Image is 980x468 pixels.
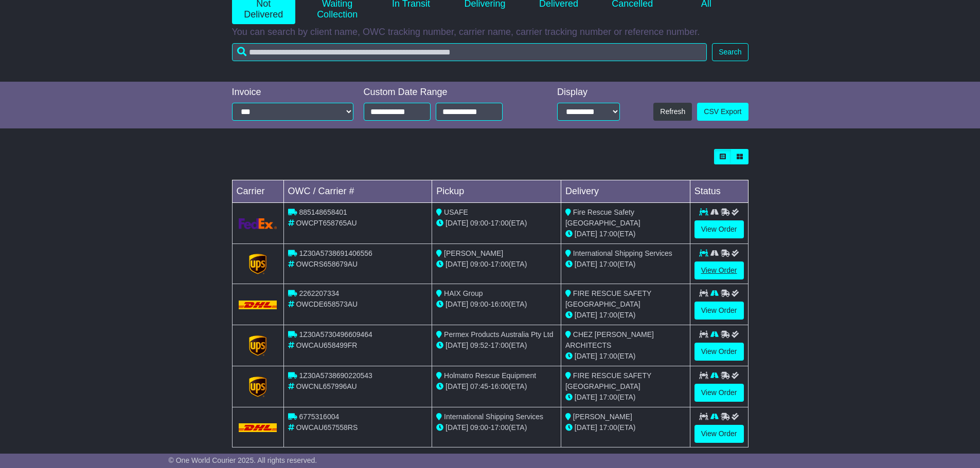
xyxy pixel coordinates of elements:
[470,341,488,349] span: 09:52
[565,371,651,390] span: FIRE RESCUE SAFETY [GEOGRAPHIC_DATA]
[239,423,277,432] img: DHL.png
[470,423,488,432] span: 09:00
[283,180,432,203] td: OWC / Carrier #
[565,229,686,239] div: (ETA)
[573,249,672,257] span: International Shipping Services
[599,352,617,360] span: 17:00
[446,382,468,390] span: [DATE]
[436,381,557,392] div: - (ETA)
[232,180,283,203] td: Carrier
[470,300,488,308] span: 09:00
[690,180,748,203] td: Status
[712,43,748,61] button: Search
[299,330,372,339] span: 1Z30A5730496609464
[565,259,686,270] div: (ETA)
[565,422,686,433] div: (ETA)
[491,423,509,432] span: 17:00
[599,423,617,432] span: 17:00
[436,422,557,433] div: - (ETA)
[565,208,640,227] span: Fire Rescue Safety [GEOGRAPHIC_DATA]
[299,208,347,216] span: 885148658401
[249,377,266,397] img: GetCarrierServiceLogo
[491,300,509,308] span: 16:00
[565,330,654,349] span: CHEZ [PERSON_NAME] ARCHITECTS
[232,27,749,38] p: You can search by client name, OWC tracking number, carrier name, carrier tracking number or refe...
[446,260,468,268] span: [DATE]
[565,289,651,308] span: FIRE RESCUE SAFETY [GEOGRAPHIC_DATA]
[446,423,468,432] span: [DATE]
[296,382,357,390] span: OWCNL657996AU
[694,220,744,238] a: View Order
[491,341,509,349] span: 17:00
[470,219,488,227] span: 09:00
[575,311,597,319] span: [DATE]
[444,249,503,257] span: [PERSON_NAME]
[575,230,597,238] span: [DATE]
[249,254,266,274] img: GetCarrierServiceLogo
[575,393,597,401] span: [DATE]
[432,180,561,203] td: Pickup
[444,289,483,297] span: HAIX Group
[444,413,543,421] span: International Shipping Services
[436,340,557,351] div: - (ETA)
[299,413,339,421] span: 6775316004
[565,310,686,321] div: (ETA)
[575,260,597,268] span: [DATE]
[599,230,617,238] span: 17:00
[249,335,266,356] img: GetCarrierServiceLogo
[575,352,597,360] span: [DATE]
[296,300,358,308] span: OWCDE658573AU
[299,249,372,257] span: 1Z30A5738691406556
[239,218,277,229] img: GetCarrierServiceLogo
[296,219,357,227] span: OWCPT658765AU
[299,289,339,297] span: 2262207334
[470,260,488,268] span: 09:00
[565,351,686,362] div: (ETA)
[239,301,277,309] img: DHL.png
[697,103,748,121] a: CSV Export
[296,423,358,432] span: OWCAU657558RS
[565,392,686,403] div: (ETA)
[169,456,317,464] span: © One World Courier 2025. All rights reserved.
[575,423,597,432] span: [DATE]
[694,384,744,402] a: View Order
[444,208,468,216] span: USAFE
[491,260,509,268] span: 17:00
[599,311,617,319] span: 17:00
[444,371,536,380] span: Holmatro Rescue Equipment
[694,343,744,361] a: View Order
[653,103,692,121] button: Refresh
[694,425,744,443] a: View Order
[694,302,744,320] a: View Order
[444,330,553,339] span: Permex Products Australia Pty Ltd
[299,371,372,380] span: 1Z30A5738690220543
[446,341,468,349] span: [DATE]
[694,261,744,279] a: View Order
[561,180,690,203] td: Delivery
[491,382,509,390] span: 16:00
[599,393,617,401] span: 17:00
[296,341,357,349] span: OWCAU658499FR
[296,260,358,268] span: OWCRS658679AU
[599,260,617,268] span: 17:00
[436,299,557,310] div: - (ETA)
[573,413,632,421] span: [PERSON_NAME]
[364,87,529,98] div: Custom Date Range
[446,300,468,308] span: [DATE]
[232,87,353,98] div: Invoice
[436,218,557,229] div: - (ETA)
[557,87,620,98] div: Display
[470,382,488,390] span: 07:45
[436,259,557,270] div: - (ETA)
[446,219,468,227] span: [DATE]
[491,219,509,227] span: 17:00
